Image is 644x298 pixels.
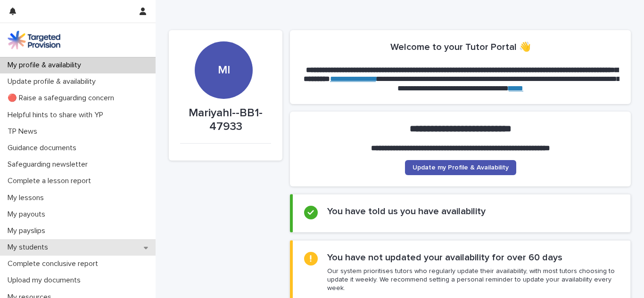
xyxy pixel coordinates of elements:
[4,127,45,136] p: TP News
[4,111,111,120] p: Helpful hints to share with YP
[4,276,88,285] p: Upload my documents
[327,267,619,293] p: Our system prioritises tutors who regularly update their availability, with most tutors choosing ...
[4,94,122,103] p: 🔴 Raise a safeguarding concern
[4,193,51,202] p: My lessons
[4,61,89,70] p: My profile & availability
[180,106,271,134] p: MariyahI--BB1-47933
[327,206,486,217] h2: You have told us you have availability
[4,226,53,235] p: My payslips
[195,6,252,77] div: MI
[327,252,562,263] h2: You have not updated your availability for over 60 days
[4,259,106,268] p: Complete conclusive report
[8,31,60,49] img: M5nRWzHhSzIhMunXDL62
[405,160,516,175] a: Update my Profile & Availability
[413,164,509,171] span: Update my Profile & Availability
[390,41,531,53] h2: Welcome to your Tutor Portal 👋
[4,243,56,252] p: My students
[4,210,53,219] p: My payouts
[4,77,103,86] p: Update profile & availability
[4,144,84,153] p: Guidance documents
[4,177,99,185] p: Complete a lesson report
[4,160,95,169] p: Safeguarding newsletter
